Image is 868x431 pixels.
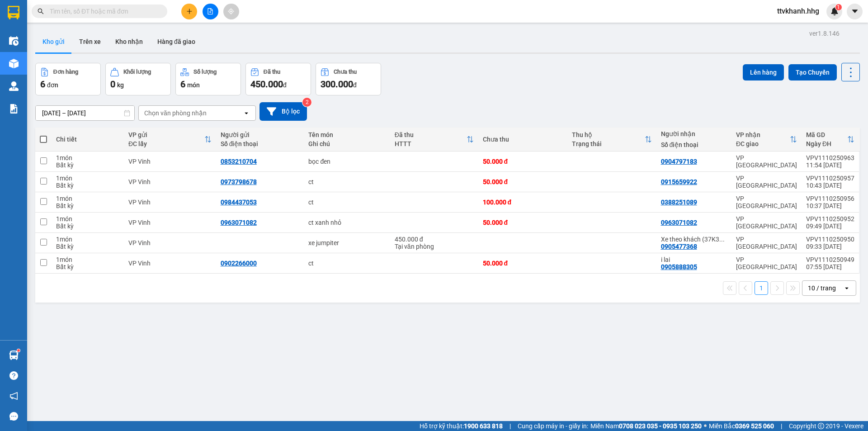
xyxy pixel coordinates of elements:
[806,202,854,209] div: 10:37 [DATE]
[395,243,474,250] div: Tại văn phòng
[105,63,171,95] button: Khối lượng0kg
[221,140,300,147] div: Số điện thoại
[661,263,697,270] div: 0905888305
[806,263,854,270] div: 07:55 [DATE]
[736,131,790,138] div: VP nhận
[755,281,768,295] button: 1
[47,81,58,89] span: đơn
[128,239,212,246] div: VP Vinh
[736,140,790,147] div: ĐC giao
[847,4,863,19] button: caret-down
[243,109,250,117] svg: open
[9,392,18,400] span: notification
[806,195,854,202] div: VPV1110250956
[809,28,840,38] div: ver 1.8.146
[735,422,774,430] strong: 0369 525 060
[806,161,854,169] div: 11:54 [DATE]
[353,81,357,89] span: đ
[781,421,782,431] span: |
[572,140,645,147] div: Trạng thái
[128,219,212,226] div: VP Vinh
[203,4,218,19] button: file-add
[806,140,847,147] div: Ngày ĐH
[308,239,385,246] div: xe jumpiter
[509,421,511,431] span: |
[806,154,854,161] div: VPV1110250963
[123,69,151,75] div: Khối lượng
[704,424,707,428] span: ⚪️
[56,223,119,230] div: Bất kỳ
[736,154,797,169] div: VP [GEOGRAPHIC_DATA]
[709,421,774,431] span: Miền Bắc
[736,195,797,209] div: VP [GEOGRAPHIC_DATA]
[806,256,854,263] div: VPV1110250949
[851,7,859,15] span: caret-down
[316,63,381,95] button: Chưa thu300.000đ
[110,79,115,90] span: 0
[56,175,119,182] div: 1 món
[228,8,234,14] span: aim
[283,81,287,89] span: đ
[56,195,119,202] div: 1 món
[837,4,840,10] span: 1
[35,31,72,52] button: Kho gửi
[806,182,854,189] div: 10:43 [DATE]
[736,175,797,189] div: VP [GEOGRAPHIC_DATA]
[56,161,119,169] div: Bất kỳ
[806,175,854,182] div: VPV1110250957
[661,256,727,263] div: i lai
[308,219,385,226] div: ct xanh nhỏ
[334,69,357,75] div: Chưa thu
[9,104,19,114] img: solution-icon
[221,219,257,226] div: 0963071082
[806,236,854,243] div: VPV1110250950
[661,236,727,243] div: Xe theo khách (37K3-3231)
[221,260,257,267] div: 0902266000
[483,178,563,185] div: 50.000 đ
[108,31,150,52] button: Kho nhận
[321,79,353,90] span: 300.000
[483,219,563,226] div: 50.000 đ
[590,421,702,431] span: Miền Nam
[40,79,45,90] span: 6
[518,421,588,431] span: Cung cấp máy in - giấy in:
[308,158,385,165] div: bọc đen
[390,128,478,152] th: Toggle SortBy
[221,178,257,185] div: 0973798678
[207,8,213,14] span: file-add
[808,284,836,293] div: 10 / trang
[144,109,207,118] div: Chọn văn phòng nhận
[661,219,697,226] div: 0963071082
[464,422,503,430] strong: 1900 633 818
[56,182,119,189] div: Bất kỳ
[9,81,19,91] img: warehouse-icon
[259,102,307,121] button: Bộ lọc
[830,7,839,15] img: icon-new-feature
[50,6,156,16] input: Tìm tên, số ĐT hoặc mã đơn
[56,202,119,209] div: Bất kỳ
[302,98,311,107] sup: 2
[806,243,854,250] div: 09:33 [DATE]
[661,130,727,137] div: Người nhận
[221,158,257,165] div: 0853210704
[483,199,563,206] div: 100.000 đ
[788,64,837,81] button: Tạo Chuyến
[661,199,697,206] div: 0388251089
[308,140,385,147] div: Ghi chú
[736,256,797,270] div: VP [GEOGRAPHIC_DATA]
[835,4,842,10] sup: 1
[221,131,300,138] div: Người gửi
[9,36,19,46] img: warehouse-icon
[308,131,385,138] div: Tên món
[743,64,784,81] button: Lên hàng
[180,79,185,90] span: 6
[245,63,311,95] button: Đã thu450.000đ
[483,136,563,143] div: Chưa thu
[150,31,203,52] button: Hàng đã giao
[572,131,645,138] div: Thu hộ
[128,140,204,147] div: ĐC lấy
[186,8,193,14] span: plus
[661,243,697,250] div: 0905477368
[843,284,850,292] svg: open
[395,236,474,243] div: 450.000 đ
